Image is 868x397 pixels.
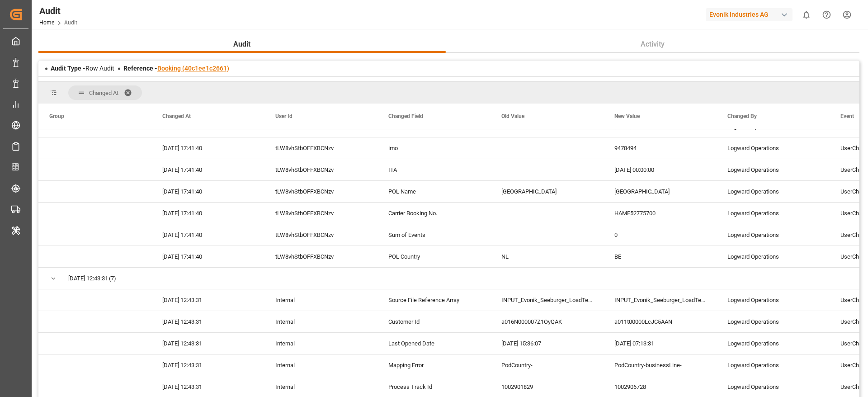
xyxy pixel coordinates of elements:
div: Sum of Events [377,224,491,246]
a: Home [39,19,54,26]
div: Customer Id [377,311,491,332]
div: Logward Operations [717,181,830,202]
div: Logward Operations [717,137,830,159]
div: Source File Reference Array [377,289,491,311]
div: Logward Operations [717,224,830,246]
span: User Id [275,113,292,119]
div: Audit [39,4,77,18]
div: ITA [377,159,491,180]
a: Booking (40c1ee1c2661) [157,65,229,72]
span: Activity [637,39,668,50]
div: Carrier Booking No. [377,203,491,224]
div: [DATE] 17:41:40 [151,137,264,159]
span: Audit [230,39,254,50]
div: [DATE] 17:41:40 [151,203,264,224]
span: [DATE] 12:43:31 [68,268,108,289]
div: POL Country [377,246,491,267]
div: a016N000007Z1OyQAK [491,311,604,332]
button: Activity [446,36,860,53]
div: a011t00000LcJC5AAN [604,311,717,332]
div: [DATE] 17:41:40 [151,224,264,246]
div: PodCountry-businessLine- [604,354,717,376]
div: Mapping Error [377,354,491,376]
div: [GEOGRAPHIC_DATA] [491,181,604,202]
div: Internal [264,333,377,354]
div: Logward Operations [717,311,830,332]
span: Event [840,113,854,119]
div: [DATE] 12:43:31 [151,333,264,354]
div: [DATE] 07:13:31 [604,333,717,354]
div: Logward Operations [717,159,830,180]
button: Audit [38,36,446,53]
div: BE [604,246,717,267]
div: INPUT_Evonik_Seeburger_LoadTenderOcean_1002901824_20250627173048250.xml,INPUT_Evonik_Seeburger_Lo... [491,289,604,311]
div: Logward Operations [717,333,830,354]
div: Internal [264,354,377,376]
div: [DATE] 12:43:31 [151,311,264,332]
span: Audit Type - [51,65,85,72]
div: INPUT_Evonik_Seeburger_LoadTenderOcean_1002901824_20250627173048250.xml,INPUT_Evonik_Seeburger_Lo... [604,289,717,311]
div: [DATE] 17:41:40 [151,159,264,180]
div: Logward Operations [717,246,830,267]
span: Reference - [123,65,229,72]
div: Last Opened Date [377,333,491,354]
div: [DATE] 12:43:31 [151,289,264,311]
div: Row Audit [51,64,114,73]
span: Changed Field [388,113,423,119]
div: NL [491,246,604,267]
div: [GEOGRAPHIC_DATA] [604,181,717,202]
div: HAMF52775700 [604,203,717,224]
div: tLW8vhStbOFFXBCNzv [264,246,377,267]
button: show 0 new notifications [796,5,816,25]
div: POL Name [377,181,491,202]
div: tLW8vhStbOFFXBCNzv [264,137,377,159]
div: Logward Operations [717,289,830,311]
div: tLW8vhStbOFFXBCNzv [264,159,377,180]
div: imo [377,137,491,159]
div: tLW8vhStbOFFXBCNzv [264,224,377,246]
button: Help Center [816,5,837,25]
span: Changed By [727,113,757,119]
div: PodCountry- [491,354,604,376]
span: Group [49,113,64,119]
div: tLW8vhStbOFFXBCNzv [264,203,377,224]
div: [DATE] 00:00:00 [604,159,717,180]
div: [DATE] 17:41:40 [151,246,264,267]
button: Evonik Industries AG [706,6,796,23]
div: Logward Operations [717,354,830,376]
span: New Value [614,113,640,119]
span: Changed At [162,113,191,119]
div: Evonik Industries AG [706,8,793,21]
div: Internal [264,311,377,332]
span: (7) [109,268,116,289]
div: 0 [604,224,717,246]
span: Old Value [501,113,524,119]
div: Logward Operations [717,203,830,224]
div: [DATE] 12:43:31 [151,354,264,376]
div: [DATE] 17:41:40 [151,181,264,202]
span: Changed At [89,90,118,96]
div: tLW8vhStbOFFXBCNzv [264,181,377,202]
div: [DATE] 15:36:07 [491,333,604,354]
div: Internal [264,289,377,311]
div: 9478494 [604,137,717,159]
